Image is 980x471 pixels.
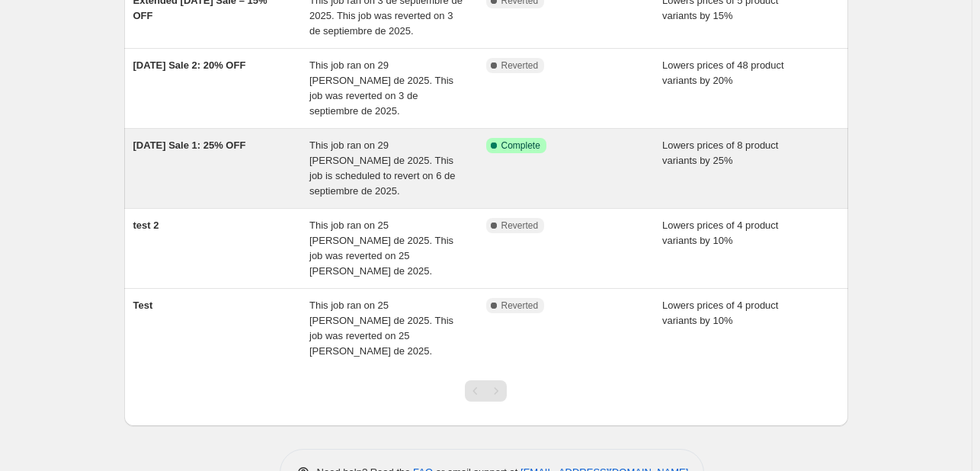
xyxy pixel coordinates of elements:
[662,139,778,166] span: Lowers prices of 8 product variants by 25%
[309,219,453,277] span: This job ran on 25 [PERSON_NAME] de 2025. This job was reverted on 25 [PERSON_NAME] de 2025.
[133,219,159,231] span: test 2
[662,219,778,246] span: Lowers prices of 4 product variants by 10%
[309,59,453,117] span: This job ran on 29 [PERSON_NAME] de 2025. This job was reverted on 3 de septiembre de 2025.
[501,139,540,152] span: Complete
[465,380,507,402] nav: Pagination
[501,219,539,232] span: Reverted
[501,300,539,312] span: Reverted
[309,300,453,357] span: This job ran on 25 [PERSON_NAME] de 2025. This job was reverted on 25 [PERSON_NAME] de 2025.
[133,59,246,71] span: [DATE] Sale 2: 20% OFF
[501,59,539,72] span: Reverted
[662,300,778,326] span: Lowers prices of 4 product variants by 10%
[133,300,153,311] span: Test
[309,139,456,197] span: This job ran on 29 [PERSON_NAME] de 2025. This job is scheduled to revert on 6 de septiembre de 2...
[133,139,246,151] span: [DATE] Sale 1: 25% OFF
[662,59,784,86] span: Lowers prices of 48 product variants by 20%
